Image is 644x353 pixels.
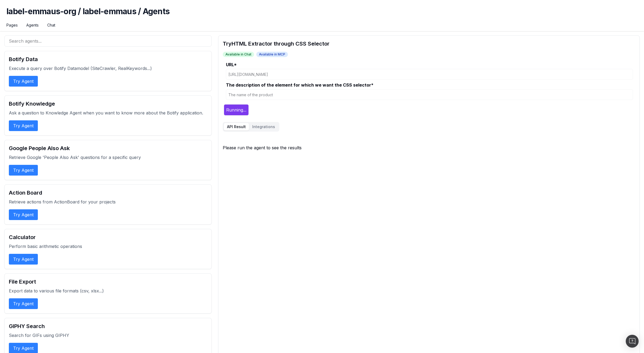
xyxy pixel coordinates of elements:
h2: Botify Data [9,55,207,63]
label: URL [226,61,633,68]
h2: Botify Knowledge [9,100,207,107]
div: Open Intercom Messenger [626,335,639,348]
button: Running... [224,104,249,116]
span: Available in MCP [256,52,288,57]
button: Try Agent [9,254,38,265]
p: Retrieve Google 'People Also Ask' questions for a specific query [9,154,207,161]
button: Integrations [249,123,278,131]
input: Search agents... [4,35,212,47]
h2: Google People Also Ask [9,144,207,152]
span: Available in Chat [223,52,254,57]
h2: Action Board [9,189,207,196]
button: API Result [224,123,249,131]
button: Try Agent [9,209,38,220]
p: Retrieve actions from ActionBoard for your projects [9,199,207,205]
a: Pages [6,23,18,28]
button: Try Agent [9,120,38,131]
h1: label-emmaus-org / label-emmaus / Agents [6,6,638,23]
div: Please run the agent to see the results [223,144,635,151]
h2: Calculator [9,233,207,241]
a: Chat [47,23,55,28]
h2: Try HTML Extractor through CSS Selector [223,40,635,47]
button: Try Agent [9,298,38,309]
p: Export data to various file formats (csv, xlsx...) [9,288,207,294]
p: Search for GIFs using GIPHY [9,332,207,339]
h2: File Export [9,278,207,285]
p: Perform basic arithmetic operations [9,243,207,250]
p: Ask a question to Knowledge Agent when you want to know more about the Botify application. [9,110,207,116]
button: Try Agent [9,165,38,176]
button: Try Agent [9,76,38,87]
h2: GIPHY Search [9,322,207,330]
a: Agents [26,23,39,28]
label: The description of the element for which we want the CSS selector [226,82,633,88]
p: Execute a query over Botify Datamodel (SiteCrawler, RealKeywords...) [9,65,207,72]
